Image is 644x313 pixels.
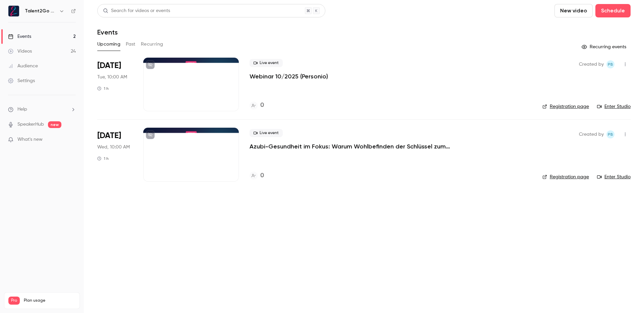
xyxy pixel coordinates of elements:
[141,39,163,50] button: Recurring
[250,59,283,67] span: Live event
[250,72,328,80] a: Webinar 10/2025 (Personio)
[250,101,264,110] a: 0
[8,6,19,16] img: Talent2Go GmbH
[8,48,32,55] div: Videos
[260,101,264,110] h4: 0
[606,130,614,138] span: Pascal Blot
[542,174,589,180] a: Registration page
[579,130,604,138] span: Created by
[24,298,75,303] span: Plan usage
[25,8,56,14] h6: Talent2Go GmbH
[608,60,613,68] span: PB
[8,33,31,40] div: Events
[97,28,118,36] h1: Events
[542,103,589,110] a: Registration page
[17,121,44,128] a: SpeakerHub
[579,60,604,68] span: Created by
[8,297,20,305] span: Pro
[595,4,631,17] button: Schedule
[597,103,631,110] a: Enter Studio
[250,142,451,150] a: Azubi-Gesundheit im Fokus: Warum Wohlbefinden der Schlüssel zum Ausbildungserfolg ist 💚
[554,4,593,17] button: New video
[97,144,130,150] span: Wed, 10:00 AM
[97,60,121,71] span: [DATE]
[97,86,109,91] div: 1 h
[8,77,35,84] div: Settings
[608,130,613,138] span: PB
[103,7,170,14] div: Search for videos or events
[126,39,136,50] button: Past
[97,74,127,80] span: Tue, 10:00 AM
[97,39,120,50] button: Upcoming
[97,156,109,161] div: 1 h
[250,171,264,180] a: 0
[17,106,27,113] span: Help
[48,121,61,128] span: new
[97,58,132,111] div: Oct 14 Tue, 10:00 AM (Europe/Berlin)
[579,42,631,52] button: Recurring events
[597,174,631,180] a: Enter Studio
[8,63,38,69] div: Audience
[17,136,43,143] span: What's new
[97,128,132,181] div: Nov 12 Wed, 10:00 AM (Europe/Berlin)
[97,130,121,141] span: [DATE]
[606,60,614,68] span: Pascal Blot
[260,171,264,180] h4: 0
[8,106,76,113] li: help-dropdown-opener
[250,129,283,137] span: Live event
